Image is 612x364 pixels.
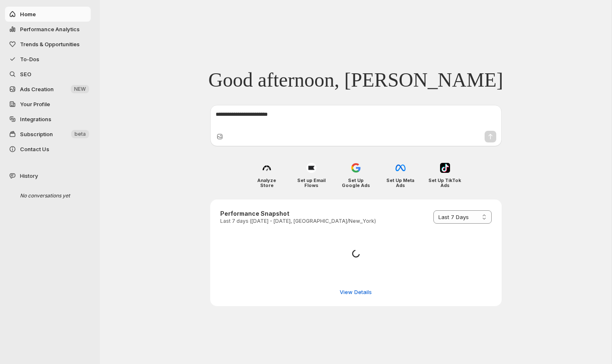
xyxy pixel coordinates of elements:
img: Set Up Meta Ads icon [396,163,406,173]
h3: Performance Snapshot [220,209,376,218]
a: SEO [5,67,91,82]
span: beta [75,131,86,137]
button: View detailed performance [335,285,377,299]
h4: Analyze Store [250,178,283,188]
a: Integrations [5,112,91,127]
img: Set Up Google Ads icon [351,163,361,173]
span: Subscription [20,131,53,137]
h4: Set up Email Flows [295,178,328,188]
a: Your Profile [5,97,91,112]
button: Upload image [216,132,224,141]
img: Set Up TikTok Ads icon [440,163,450,173]
span: NEW [74,86,86,92]
span: View Details [340,288,372,296]
button: Performance Analytics [5,22,91,37]
div: No conversations yet [13,188,92,203]
span: Contact Us [20,146,49,152]
img: Analyze Store icon [262,163,272,173]
span: Your Profile [20,101,50,107]
p: Last 7 days ([DATE] - [DATE], [GEOGRAPHIC_DATA]/New_York) [220,218,376,224]
button: Ads Creation [5,82,91,97]
button: Trends & Opportunities [5,37,91,52]
span: Ads Creation [20,86,54,92]
img: Set up Email Flows icon [306,163,316,173]
button: Subscription [5,127,91,142]
button: Contact Us [5,142,91,157]
span: Good afternoon, [PERSON_NAME] [209,68,503,92]
span: Home [20,11,36,17]
span: Integrations [20,116,51,122]
h4: Set Up TikTok Ads [428,178,461,188]
button: Home [5,7,91,22]
span: Trends & Opportunities [20,41,80,47]
span: To-Dos [20,56,39,62]
span: SEO [20,71,31,77]
span: History [20,172,38,180]
button: To-Dos [5,52,91,67]
span: Performance Analytics [20,26,80,32]
h4: Set Up Meta Ads [384,178,417,188]
h4: Set Up Google Ads [339,178,372,188]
